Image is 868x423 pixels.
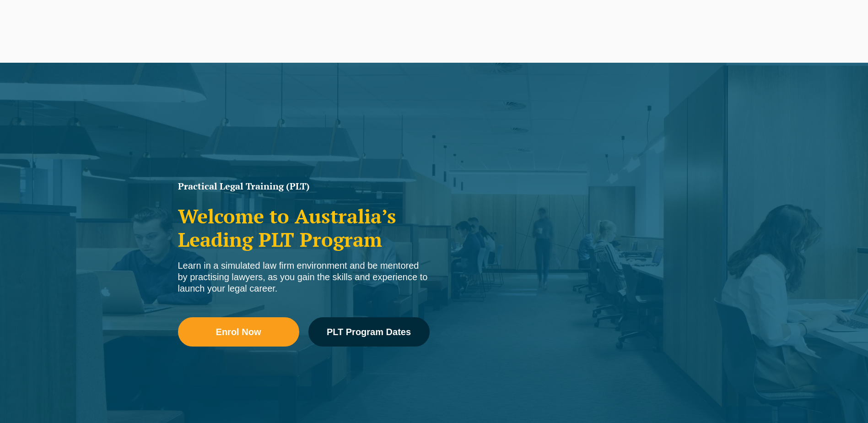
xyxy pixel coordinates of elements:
span: PLT Program Dates [327,327,411,336]
h2: Welcome to Australia’s Leading PLT Program [178,205,430,251]
a: PLT Program Dates [308,317,430,347]
a: Enrol Now [178,317,299,347]
span: Enrol Now [216,327,261,336]
div: Learn in a simulated law firm environment and be mentored by practising lawyers, as you gain the ... [178,260,430,294]
h1: Practical Legal Training (PLT) [178,182,430,191]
